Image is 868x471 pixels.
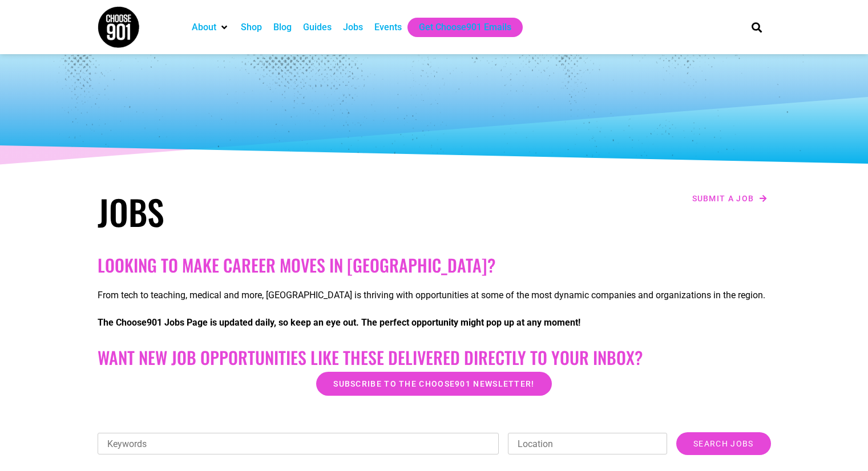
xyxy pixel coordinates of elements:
h2: Looking to make career moves in [GEOGRAPHIC_DATA]? [98,255,771,275]
strong: The Choose901 Jobs Page is updated daily, so keep an eye out. The perfect opportunity might pop u... [98,317,580,328]
a: Events [374,21,402,34]
a: Submit a job [689,191,771,206]
div: About [186,18,235,37]
a: Get Choose901 Emails [419,21,511,34]
input: Location [508,433,667,454]
input: Search Jobs [676,432,770,455]
a: Jobs [343,21,363,34]
p: From tech to teaching, medical and more, [GEOGRAPHIC_DATA] is thriving with opportunities at some... [98,289,771,302]
nav: Main nav [186,18,732,37]
span: Submit a job [692,194,754,202]
a: Blog [273,21,292,34]
h2: Want New Job Opportunities like these Delivered Directly to your Inbox? [98,347,771,368]
a: Guides [303,21,332,34]
a: Shop [241,21,262,34]
h1: Jobs [98,191,429,232]
div: Search [747,18,766,36]
input: Keywords [98,433,499,454]
a: About [192,21,216,34]
span: Subscribe to the Choose901 newsletter! [333,380,534,388]
a: Subscribe to the Choose901 newsletter! [316,372,551,396]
